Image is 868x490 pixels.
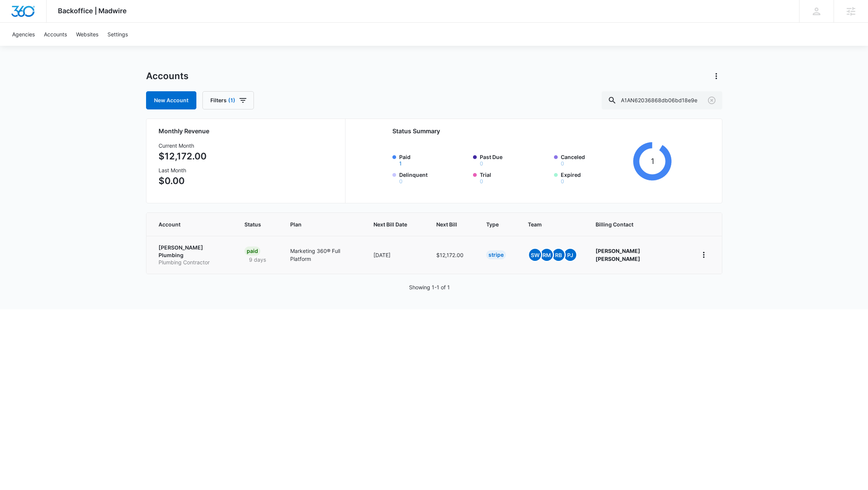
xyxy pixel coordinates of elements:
[399,171,469,184] label: Delinquent
[244,220,261,228] span: Status
[373,220,407,228] span: Next Bill Date
[602,91,722,109] input: Search
[529,249,541,261] span: SW
[159,220,215,228] span: Account
[202,91,254,109] button: Filters(1)
[290,220,356,228] span: Plan
[159,142,207,150] h3: Current Month
[159,126,336,136] h2: Monthly Revenue
[651,156,654,166] tspan: 1
[710,70,722,82] button: Actions
[58,7,127,15] span: Backoffice | Madwire
[399,153,469,166] label: Paid
[8,23,39,46] a: Agencies
[159,244,226,259] p: [PERSON_NAME] Plumbing
[706,94,718,106] button: Clear
[427,236,477,274] td: $12,172.00
[480,153,549,166] label: Past Due
[698,249,710,261] button: home
[290,247,356,263] p: Marketing 360® Full Platform
[561,153,630,166] label: Canceled
[159,174,207,188] p: $0.00
[436,220,457,228] span: Next Bill
[561,171,630,184] label: Expired
[39,23,72,46] a: Accounts
[552,249,565,261] span: RB
[486,250,506,259] div: Stripe
[528,220,566,228] span: Team
[159,259,226,266] p: Plumbing Contractor
[392,126,672,136] h2: Status Summary
[146,91,196,109] a: New Account
[541,249,553,261] span: RM
[364,236,427,274] td: [DATE]
[72,23,103,46] a: Websites
[159,150,207,163] p: $12,172.00
[409,283,450,291] p: Showing 1-1 of 1
[228,98,235,103] span: (1)
[244,256,271,264] p: 9 days
[399,161,402,166] button: Paid
[159,244,226,266] a: [PERSON_NAME] PlumbingPlumbing Contractor
[159,166,207,174] h3: Last Month
[480,171,549,184] label: Trial
[564,249,576,261] span: PJ
[103,23,132,46] a: Settings
[596,248,640,262] strong: [PERSON_NAME] [PERSON_NAME]
[244,247,260,256] div: Paid
[486,220,499,228] span: Type
[596,220,679,228] span: Billing Contact
[146,70,188,82] h1: Accounts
